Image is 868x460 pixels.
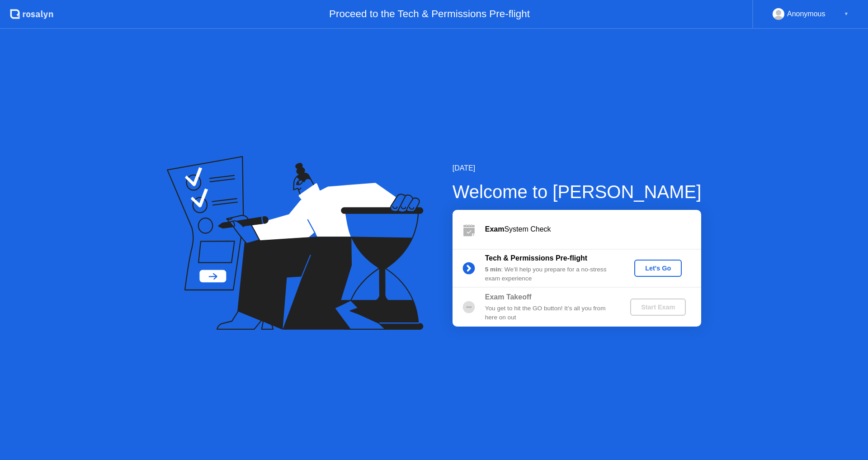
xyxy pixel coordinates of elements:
div: You get to hit the GO button! It’s all you from here on out [485,304,615,322]
b: 5 min [485,266,501,273]
div: Let's Go [638,265,678,272]
div: Welcome to [PERSON_NAME] [453,178,702,205]
b: Exam [485,225,505,233]
div: [DATE] [453,163,702,174]
b: Tech & Permissions Pre-flight [485,254,587,262]
div: Start Exam [634,304,682,311]
div: System Check [485,224,701,235]
div: ▼ [844,8,849,20]
div: Anonymous [787,8,826,20]
button: Let's Go [634,260,682,277]
b: Exam Takeoff [485,293,532,301]
div: : We’ll help you prepare for a no-stress exam experience [485,265,615,284]
button: Start Exam [630,299,686,316]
